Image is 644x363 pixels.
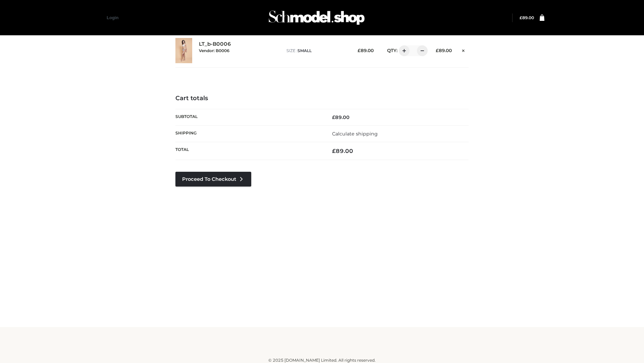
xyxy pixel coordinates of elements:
span: £ [332,148,336,154]
a: Proceed to Checkout [175,172,251,187]
small: Vendor: B0006 [199,48,229,53]
div: QTY: [380,45,425,56]
a: Login [107,15,118,20]
bdi: 89.00 [332,114,350,120]
span: SMALL [298,48,312,53]
a: £89.00 [520,15,534,20]
th: Shipping [175,125,322,142]
span: £ [520,15,522,20]
a: Calculate shipping [332,131,378,137]
th: Subtotal [175,109,322,125]
bdi: 89.00 [358,48,374,53]
span: £ [436,48,439,53]
span: £ [332,114,335,120]
h4: Cart totals [175,95,469,102]
a: Remove this item [459,45,469,54]
bdi: 89.00 [332,148,353,154]
p: size : [286,48,347,54]
bdi: 89.00 [520,15,534,20]
div: LT_b-B0006 [199,41,280,60]
span: £ [358,48,361,53]
img: Schmodel Admin 964 [266,4,367,31]
th: Total [175,142,322,160]
bdi: 89.00 [436,48,452,53]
